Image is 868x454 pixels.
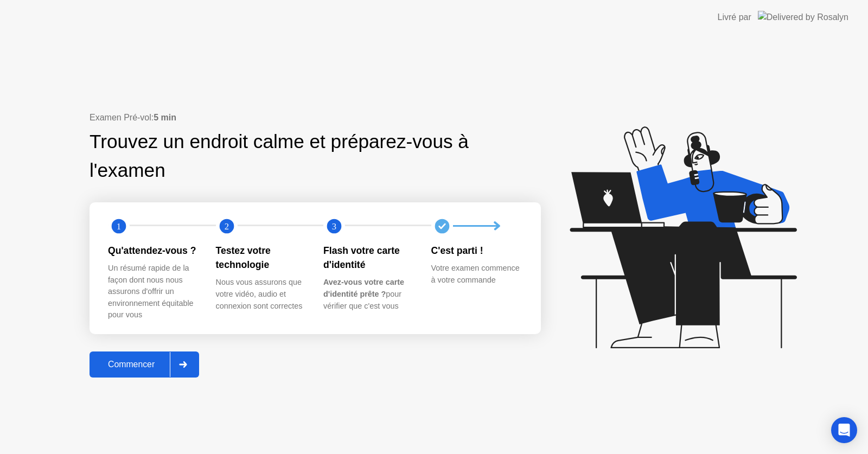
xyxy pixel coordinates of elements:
div: Un résumé rapide de la façon dont nous nous assurons d'offrir un environnement équitable pour vous [108,263,199,321]
div: Livré par [718,11,751,24]
div: Examen Pré-vol: [90,111,541,124]
div: pour vérifier que c'est vous [323,277,414,312]
div: Open Intercom Messenger [831,417,857,443]
b: Avez-vous votre carte d'identité prête ? [323,278,404,298]
img: Delivered by Rosalyn [758,11,848,23]
text: 1 [117,221,121,231]
text: 3 [332,221,336,231]
b: 5 min [154,113,176,122]
div: C'est parti ! [431,244,522,258]
div: Testez votre technologie [216,244,307,272]
div: Nous vous assurons que votre vidéo, audio et connexion sont correctes [216,277,307,312]
text: 2 [224,221,228,231]
button: Commencer [90,351,199,378]
div: Trouvez un endroit calme et préparez-vous à l'examen [90,127,472,185]
div: Votre examen commence à votre commande [431,263,522,286]
div: Commencer [93,360,170,369]
div: Qu'attendez-vous ? [108,244,199,258]
div: Flash votre carte d'identité [323,244,414,272]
